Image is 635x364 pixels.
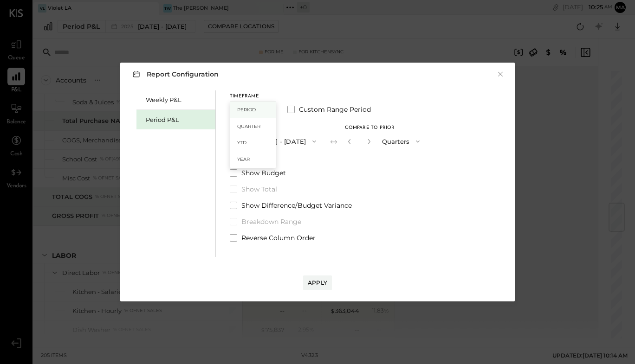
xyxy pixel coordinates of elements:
div: Range [230,126,323,130]
button: Apply [303,275,332,290]
button: Quarters [377,133,427,150]
span: Custom Range Period [299,105,371,114]
div: Timeframe [230,94,276,99]
button: Q3[DATE] - [DATE] [230,133,323,150]
span: Reverse Column Order [241,233,316,243]
span: Period [237,107,256,113]
div: Apply [308,279,327,287]
div: Period P&L [146,115,211,124]
span: Year [237,156,250,162]
span: Show Budget [241,168,286,178]
h3: Report Configuration [130,68,219,80]
span: Quarter [237,123,260,129]
span: YTD [237,140,246,146]
span: Show Total [241,185,277,194]
span: Breakdown Range [241,217,301,226]
button: × [496,70,505,79]
span: Compare to Prior [345,126,395,130]
div: Weekly P&L [146,96,211,104]
span: Show Difference/Budget Variance [241,201,352,210]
